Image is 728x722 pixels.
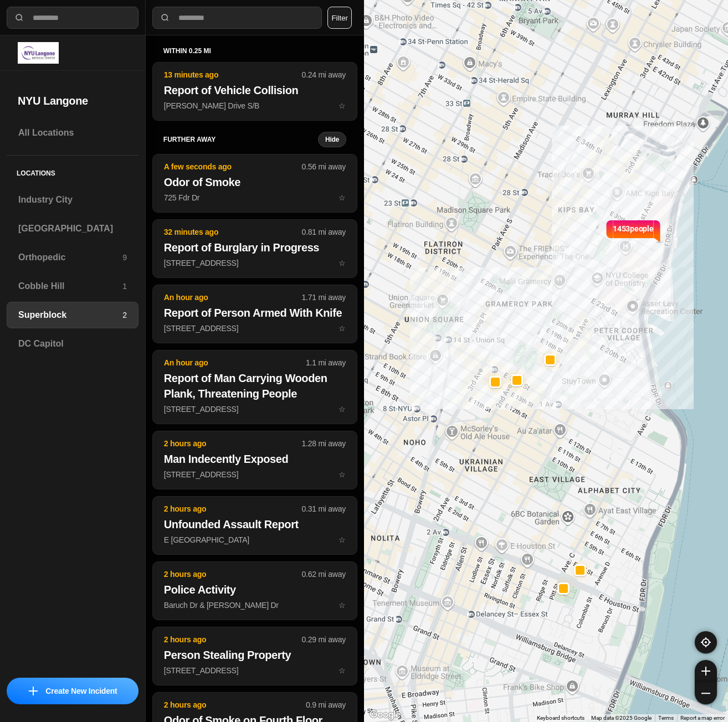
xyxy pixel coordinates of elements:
[164,292,302,303] p: An hour ago
[701,689,710,698] img: zoom-out
[152,470,357,479] a: 2 hours ago1.28 mi awayMan Indecently Exposed[STREET_ADDRESS]star
[613,223,654,247] p: 1453 people
[122,252,127,263] p: 9
[18,337,127,350] h3: DC Capitol
[302,292,346,303] p: 1.71 mi away
[152,323,357,333] a: An hour ago1.71 mi awayReport of Person Armed With Knife[STREET_ADDRESS]star
[658,715,674,721] a: Terms (opens in new tab)
[164,161,302,172] p: A few seconds ago
[591,715,652,721] span: Map data ©2025 Google
[164,517,346,532] h2: Unfounded Assault Report
[7,156,139,187] h5: Locations
[339,101,346,110] span: star
[339,601,346,610] span: star
[18,251,122,264] h3: Orthopedic
[152,101,357,110] a: 13 minutes ago0.24 mi awayReport of Vehicle Collision[PERSON_NAME] Drive S/Bstar
[164,634,302,645] p: 2 hours ago
[164,600,346,611] p: Baruch Dr & [PERSON_NAME] Dr
[152,535,357,544] a: 2 hours ago0.31 mi awayUnfounded Assault ReportE [GEOGRAPHIC_DATA]star
[164,503,302,514] p: 2 hours ago
[29,687,38,695] img: icon
[7,331,139,357] a: DC Capitol
[152,62,357,121] button: 13 minutes ago0.24 mi awayReport of Vehicle Collision[PERSON_NAME] Drive S/Bstar
[152,285,357,343] button: An hour ago1.71 mi awayReport of Person Armed With Knife[STREET_ADDRESS]star
[160,12,171,23] img: search
[18,280,122,293] h3: Cobble Hill
[164,569,302,580] p: 2 hours ago
[701,637,711,647] img: recenter
[339,666,346,675] span: star
[302,503,346,514] p: 0.31 mi away
[302,569,346,580] p: 0.62 mi away
[122,281,127,292] p: 1
[325,135,339,144] small: Hide
[164,192,346,203] p: 725 Fdr Dr
[367,708,403,722] img: Google
[339,324,346,333] span: star
[695,631,717,653] button: recenter
[302,226,346,238] p: 0.81 mi away
[164,257,346,269] p: [STREET_ADDRESS]
[339,405,346,414] span: star
[122,310,127,321] p: 2
[7,187,139,213] a: Industry City
[339,259,346,267] span: star
[367,708,403,722] a: Open this area in Google Maps (opens a new window)
[604,219,613,243] img: notch
[701,667,710,675] img: zoom-in
[7,273,139,300] a: Cobble Hill1
[537,714,585,722] button: Keyboard shortcuts
[164,69,302,80] p: 13 minutes ago
[164,240,346,255] h2: Report of Burglary in Progress
[164,370,346,401] h2: Report of Man Carrying Wooden Plank, Threatening People
[152,431,357,489] button: 2 hours ago1.28 mi awayMan Indecently Exposed[STREET_ADDRESS]star
[152,154,357,213] button: A few seconds ago0.56 mi awayOdor of Smoke725 Fdr Drstar
[152,666,357,675] a: 2 hours ago0.29 mi awayPerson Stealing Property[STREET_ADDRESS]star
[14,12,25,23] img: search
[302,634,346,645] p: 0.29 mi away
[164,582,346,597] h2: Police Activity
[18,193,127,207] h3: Industry City
[695,682,717,704] button: zoom-out
[164,451,346,467] h2: Man Indecently Exposed
[152,561,357,620] button: 2 hours ago0.62 mi awayPolice ActivityBaruch Dr & [PERSON_NAME] Drstar
[7,678,139,704] button: iconCreate New Incident
[7,215,139,242] a: [GEOGRAPHIC_DATA]
[152,219,357,278] button: 32 minutes ago0.81 mi awayReport of Burglary in Progress[STREET_ADDRESS]star
[164,438,302,449] p: 2 hours ago
[152,600,357,610] a: 2 hours ago0.62 mi awayPolice ActivityBaruch Dr & [PERSON_NAME] Drstar
[318,132,346,147] button: Hide
[152,258,357,267] a: 32 minutes ago0.81 mi awayReport of Burglary in Progress[STREET_ADDRESS]star
[339,470,346,479] span: star
[18,308,122,322] h3: Superblock
[695,660,717,682] button: zoom-in
[164,647,346,663] h2: Person Stealing Property
[163,47,346,55] h5: within 0.25 mi
[45,685,117,697] p: Create New Incident
[302,161,346,172] p: 0.56 mi away
[302,69,346,80] p: 0.24 mi away
[339,535,346,544] span: star
[18,222,127,235] h3: [GEOGRAPHIC_DATA]
[164,305,346,321] h2: Report of Person Armed With Knife
[152,627,357,685] button: 2 hours ago0.29 mi awayPerson Stealing Property[STREET_ADDRESS]star
[18,126,127,140] h3: All Locations
[164,469,346,480] p: [STREET_ADDRESS]
[152,350,357,424] button: An hour ago1.1 mi awayReport of Man Carrying Wooden Plank, Threatening People[STREET_ADDRESS]star
[164,82,346,98] h2: Report of Vehicle Collision
[164,100,346,111] p: [PERSON_NAME] Drive S/B
[164,699,306,710] p: 2 hours ago
[164,357,306,368] p: An hour ago
[7,244,139,271] a: Orthopedic9
[164,404,346,415] p: [STREET_ADDRESS]
[152,404,357,414] a: An hour ago1.1 mi awayReport of Man Carrying Wooden Plank, Threatening People[STREET_ADDRESS]star
[164,226,302,238] p: 32 minutes ago
[7,120,139,146] a: All Locations
[339,193,346,202] span: star
[653,219,662,243] img: notch
[152,193,357,202] a: A few seconds ago0.56 mi awayOdor of Smoke725 Fdr Drstar
[327,7,352,29] button: Filter
[164,323,346,334] p: [STREET_ADDRESS]
[680,715,725,721] a: Report a map error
